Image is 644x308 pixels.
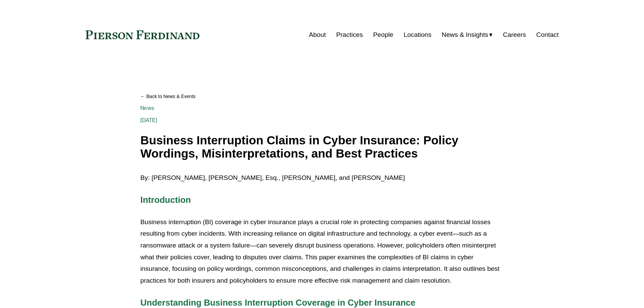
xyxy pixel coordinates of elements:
a: Contact [536,28,558,41]
span: News & Insights [442,29,488,41]
a: News [140,105,154,111]
a: Back to News & Events [140,91,503,102]
span: [DATE] [140,117,157,123]
span: Introduction [140,195,191,205]
h1: Business Interruption Claims in Cyber Insurance: Policy Wordings, Misinterpretations, and Best Pr... [140,134,503,160]
a: Practices [336,28,363,41]
a: Locations [404,28,431,41]
a: Careers [503,28,526,41]
a: People [373,28,393,41]
a: About [309,28,326,41]
p: By: [PERSON_NAME], [PERSON_NAME], Esq., [PERSON_NAME], and [PERSON_NAME] [140,172,503,184]
a: folder dropdown [442,28,493,41]
p: Business interruption (BI) coverage in cyber insurance plays a crucial role in protecting compani... [140,216,503,286]
span: Understanding Business Interruption Coverage in Cyber Insurance [140,298,415,307]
